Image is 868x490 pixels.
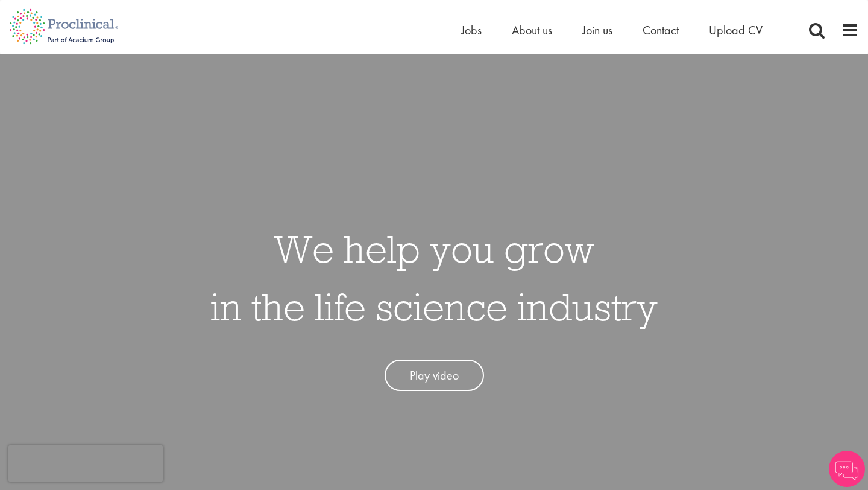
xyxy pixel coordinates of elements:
[385,360,484,392] a: Play video
[461,22,482,38] a: Jobs
[709,22,763,38] a: Upload CV
[829,451,865,487] img: Chatbot
[582,22,612,38] a: Join us
[210,220,658,336] h1: We help you grow in the life science industry
[643,22,679,38] a: Contact
[512,22,552,38] a: About us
